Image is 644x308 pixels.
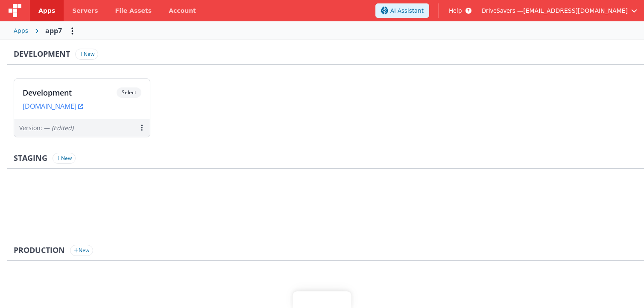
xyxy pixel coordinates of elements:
[14,26,28,35] div: Apps
[523,6,628,15] span: [EMAIL_ADDRESS][DOMAIN_NAME]
[482,6,523,15] span: DriveSavers —
[70,245,93,256] button: New
[482,6,637,15] button: DriveSavers — [EMAIL_ADDRESS][DOMAIN_NAME]
[14,246,65,255] h3: Production
[45,26,62,36] div: app7
[375,3,429,18] button: AI Assistant
[72,6,98,15] span: Servers
[52,124,73,132] span: (Edited)
[390,6,424,15] span: AI Assistant
[115,6,152,15] span: File Assets
[75,49,98,60] button: New
[117,87,141,98] span: Select
[23,88,117,97] h3: Development
[14,50,70,58] h3: Development
[53,153,76,164] button: New
[65,24,79,38] button: Options
[19,124,73,132] div: Version: —
[14,154,47,163] h3: Staging
[38,6,55,15] span: Apps
[449,6,462,15] span: Help
[23,102,83,110] a: [DOMAIN_NAME]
